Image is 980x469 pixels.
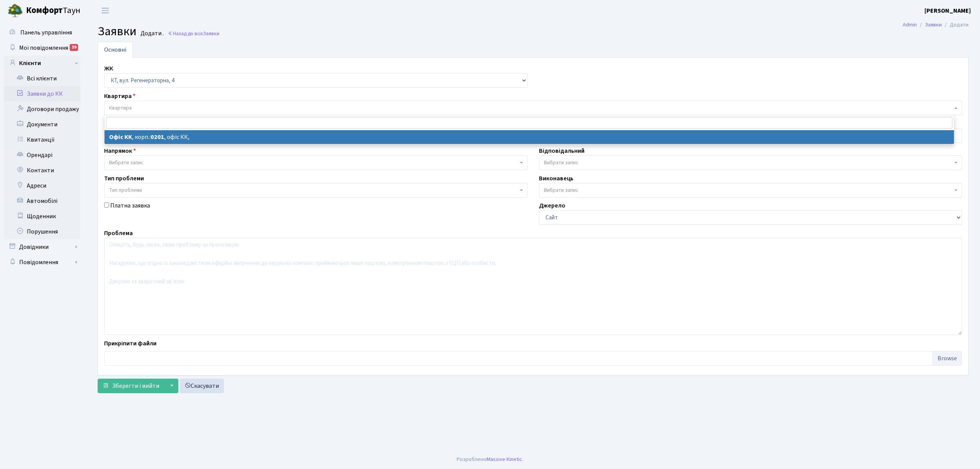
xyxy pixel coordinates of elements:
a: Довідники [4,239,80,255]
span: Мої повідомлення [19,44,68,52]
label: Проблема [104,229,133,238]
span: Тип проблеми [109,186,142,194]
a: Автомобілі [4,193,80,209]
a: Заявки до КК [4,86,80,101]
label: Прикріпити файли [104,339,157,348]
div: Розроблено . [457,455,523,464]
span: Таун [26,4,80,17]
a: Документи [4,117,80,132]
a: Орендарі [4,147,80,163]
a: [PERSON_NAME] [924,6,971,15]
a: Massive Kinetic [487,455,522,463]
li: Додати [942,21,969,29]
a: Назад до всіхЗаявки [168,30,219,37]
button: Зберегти і вийти [98,379,164,393]
a: Адреси [4,178,80,193]
label: ЖК [104,64,113,73]
label: Тип проблеми [104,174,144,183]
a: Клієнти [4,56,80,71]
span: Квартира [109,104,132,112]
a: Квитанції [4,132,80,147]
a: Всі клієнти [4,71,80,86]
a: Admin [903,21,917,29]
a: Панель управління [4,25,80,40]
b: Офіс КК [109,133,132,141]
a: Скасувати [180,379,224,393]
label: Відповідальний [539,146,585,155]
span: Заявки [203,30,219,37]
span: Вибрати запис [544,186,578,194]
b: 0201 [150,133,164,141]
span: Заявки [98,23,137,40]
b: [PERSON_NAME] [924,7,971,15]
a: Мої повідомлення39 [4,40,80,56]
img: logo.png [8,3,23,18]
a: Контакти [4,163,80,178]
small: Додати . [139,30,164,37]
a: Заявки [925,21,942,29]
label: Джерело [539,201,565,210]
div: 39 [70,44,78,51]
span: Вибрати запис [544,159,578,167]
label: Платна заявка [110,201,150,210]
a: Основні [98,42,133,58]
label: Виконавець [539,174,573,183]
a: Щоденник [4,209,80,224]
span: Вибрати запис [109,159,144,167]
label: Напрямок [104,146,136,155]
a: Повідомлення [4,255,80,270]
a: Договори продажу [4,101,80,117]
a: Порушення [4,224,80,239]
nav: breadcrumb [891,17,980,33]
span: Панель управління [20,28,72,37]
li: , корп.: , офіс КК, [105,130,954,144]
span: Зберегти і вийти [112,382,159,390]
button: Переключити навігацію [96,4,115,17]
b: Комфорт [26,4,63,16]
label: Квартира [104,92,136,101]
